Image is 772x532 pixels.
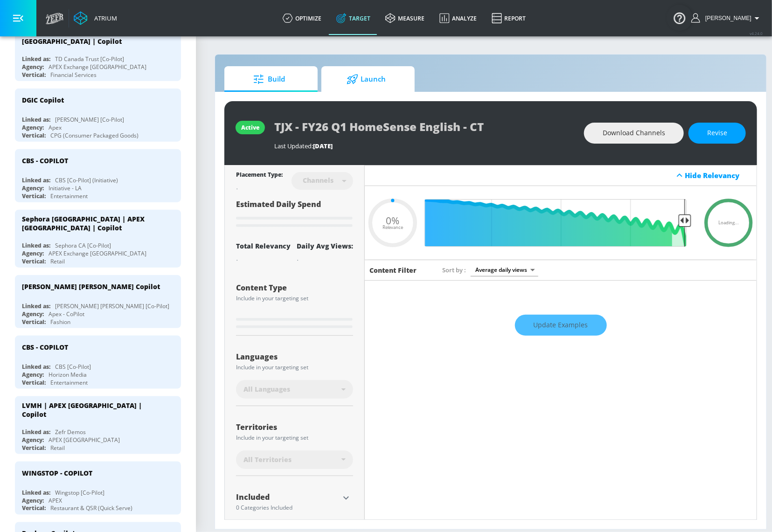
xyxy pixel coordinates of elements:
[603,127,665,139] span: Download Channels
[236,242,291,250] div: Total Relevancy
[50,318,70,326] div: Fashion
[484,1,533,35] a: Report
[691,13,763,24] button: [PERSON_NAME]
[750,31,763,36] span: v 4.24.0
[15,396,181,454] div: LVMH | APEX [GEOGRAPHIC_DATA] | CopilotLinked as:Zefr DemosAgency:APEX [GEOGRAPHIC_DATA]Vertical:...
[236,380,353,399] div: All Languages
[22,71,46,79] div: Vertical:
[236,199,353,230] div: Estimated Daily Spend
[243,455,292,464] span: All Territories
[386,215,400,225] span: 0%
[685,171,751,180] div: Hide Relevancy
[22,249,44,257] div: Agency:
[22,192,46,200] div: Vertical:
[236,365,353,370] div: Include in your targeting set
[15,149,181,202] div: CBS - COPILOTLinked as:CBS [Co-Pilot] (Initiative)Agency:Initiative - LAVertical:Entertainment
[667,5,693,31] button: Open Resource Center
[689,123,746,144] button: Revise
[15,462,181,515] div: WINGSTOP - COPILOTLinked as:Wingstop [Co-Pilot]Agency:APEXVertical:Restaurant & QSR (Quick Serve)
[297,242,353,250] div: Daily Avg Views:
[49,436,120,444] div: APEX [GEOGRAPHIC_DATA]
[15,210,181,268] div: Sephora [GEOGRAPHIC_DATA] | APEX [GEOGRAPHIC_DATA] | CopilotLinked as:Sephora CA [Co-Pilot]Agency...
[331,68,402,90] span: Launch
[50,444,65,452] div: Retail
[236,296,353,301] div: Include in your targeting set
[22,436,44,444] div: Agency:
[15,275,181,328] div: [PERSON_NAME] [PERSON_NAME] CopilotLinked as:[PERSON_NAME] [PERSON_NAME] [Co-Pilot]Agency:Apex - ...
[55,489,104,497] div: Wingstop [Co-Pilot]
[15,89,181,142] div: DGIC CopilotLinked as:[PERSON_NAME] [Co-Pilot]Agency:ApexVertical:CPG (Consumer Packaged Goods)
[50,131,139,139] div: CPG (Consumer Packaged Goods)
[15,23,181,81] div: TD Canada Trust | APEX [GEOGRAPHIC_DATA] | CopilotLinked as:TD Canada Trust [Co-Pilot]Agency:APEX...
[22,124,44,131] div: Agency:
[236,423,353,431] div: Territories
[49,371,87,379] div: Horizon Media
[329,1,378,35] a: Target
[55,302,169,310] div: [PERSON_NAME] [PERSON_NAME] [Co-Pilot]
[22,428,50,436] div: Linked as:
[22,318,46,326] div: Vertical:
[50,192,88,200] div: Entertainment
[378,1,432,35] a: measure
[22,131,46,139] div: Vertical:
[432,1,484,35] a: Analyze
[22,176,50,184] div: Linked as:
[22,363,50,371] div: Linked as:
[274,142,575,150] div: Last Updated:
[50,257,65,265] div: Retail
[241,124,259,131] div: active
[22,469,92,477] div: WINGSTOP - COPILOT
[22,184,44,192] div: Agency:
[702,15,751,21] span: login as: justin.nim@zefr.com
[298,176,338,184] div: Channels
[471,263,538,276] div: Average daily views
[22,302,50,310] div: Linked as:
[442,266,466,274] span: Sort by
[22,401,166,419] div: LVMH | APEX [GEOGRAPHIC_DATA] | Copilot
[22,55,50,63] div: Linked as:
[55,55,124,63] div: TD Canada Trust [Co-Pilot]
[49,63,146,71] div: APEX Exchange [GEOGRAPHIC_DATA]
[236,199,321,209] span: Estimated Daily Spend
[22,371,44,379] div: Agency:
[236,284,353,291] div: Content Type
[22,257,46,265] div: Vertical:
[50,504,132,512] div: Restaurant & QSR (Quick Serve)
[22,242,50,249] div: Linked as:
[22,28,166,46] div: TD Canada Trust | APEX [GEOGRAPHIC_DATA] | Copilot
[55,116,124,124] div: [PERSON_NAME] [Co-Pilot]
[584,123,684,144] button: Download Channels
[236,450,353,469] div: All Territories
[22,444,46,452] div: Vertical:
[49,310,84,318] div: Apex - CoPilot
[15,336,181,389] div: CBS - COPILOTLinked as:CBS [Co-Pilot]Agency:Horizon MediaVertical:Entertainment
[383,225,403,230] span: Relevance
[275,1,329,35] a: optimize
[55,363,91,371] div: CBS [Co-Pilot]
[22,310,44,318] div: Agency:
[365,165,757,186] div: Hide Relevancy
[243,385,290,394] span: All Languages
[74,11,117,25] a: Atrium
[430,199,691,247] input: Final Threshold
[50,379,88,387] div: Entertainment
[22,497,44,504] div: Agency:
[22,116,50,124] div: Linked as:
[22,156,68,165] div: CBS - COPILOT
[22,379,46,387] div: Vertical:
[22,343,68,352] div: CBS - COPILOT
[313,142,333,150] span: [DATE]
[22,282,160,291] div: [PERSON_NAME] [PERSON_NAME] Copilot
[22,504,46,512] div: Vertical:
[55,242,111,249] div: Sephora CA [Co-Pilot]
[55,176,118,184] div: CBS [Co-Pilot] (Initiative)
[707,127,727,139] span: Revise
[90,14,117,22] div: Atrium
